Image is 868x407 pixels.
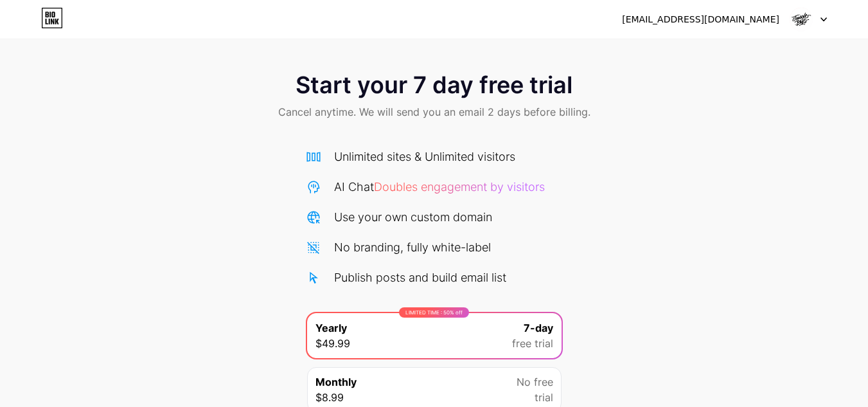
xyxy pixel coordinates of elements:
[524,320,553,336] span: 7-day
[789,7,813,32] img: Jungle Boys
[315,374,357,390] span: Monthly
[315,390,344,405] span: $8.99
[334,208,492,226] div: Use your own custom domain
[535,390,553,405] span: trial
[374,180,545,194] span: Doubles engagement by visitors
[315,336,350,351] span: $49.99
[278,104,590,120] span: Cancel anytime. We will send you an email 2 days before billing.
[334,269,506,286] div: Publish posts and build email list
[399,307,469,318] div: LIMITED TIME : 50% off
[512,336,553,351] span: free trial
[334,178,545,195] div: AI Chat
[315,320,347,336] span: Yearly
[334,148,515,165] div: Unlimited sites & Unlimited visitors
[517,374,553,390] span: No free
[296,72,572,98] span: Start your 7 day free trial
[622,13,779,26] div: [EMAIL_ADDRESS][DOMAIN_NAME]
[334,239,491,256] div: No branding, fully white-label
